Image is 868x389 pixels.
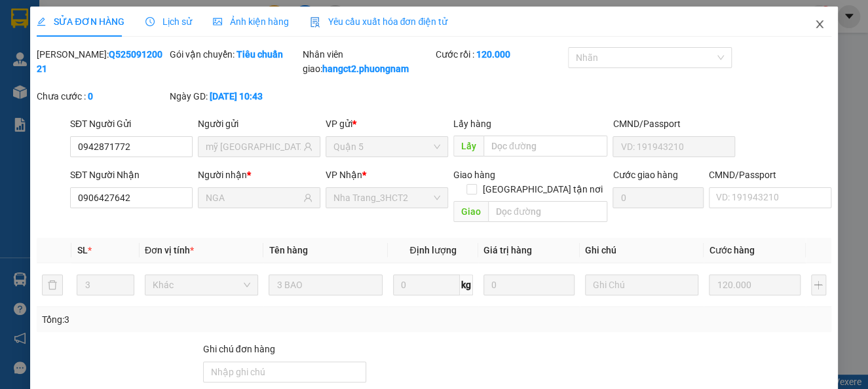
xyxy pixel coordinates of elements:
li: (c) 2017 [110,62,180,79]
span: Nha Trang_3HCT2 [333,188,440,208]
div: Cước rồi : [435,47,565,62]
input: 0 [709,274,800,295]
div: Người gửi [198,117,320,131]
span: edit [37,17,46,26]
span: VP Nhận [326,170,362,180]
span: Tên hàng [269,245,307,255]
div: SĐT Người Nhận [70,168,193,182]
span: kg [460,274,473,295]
button: Close [801,7,838,43]
b: 0 [88,91,93,102]
span: Giá trị hàng [483,245,532,255]
div: CMND/Passport [613,117,735,131]
span: close [814,19,825,29]
span: Định lượng [409,245,456,255]
input: 0 [483,274,575,295]
label: Ghi chú đơn hàng [203,344,275,354]
div: Ngày GD: [170,89,300,103]
span: SỬA ĐƠN HÀNG [37,16,124,27]
div: VP gửi [326,117,448,131]
input: Tên người gửi [206,139,301,154]
input: Tên người nhận [206,191,301,205]
span: Cước hàng [709,245,754,255]
span: Quận 5 [333,137,440,157]
span: Giao [453,201,488,222]
div: Tổng: 3 [42,312,336,327]
th: Ghi chú [580,238,704,263]
b: 120.000 [476,49,510,60]
button: delete [42,274,63,295]
b: Tiêu chuẩn [236,49,283,60]
span: Khác [153,275,251,295]
span: user [303,142,312,151]
span: user [303,193,312,202]
img: icon [310,17,320,28]
img: logo.jpg [142,16,174,48]
b: hangct2.phuongnam [322,64,409,74]
b: [DATE] 10:43 [210,91,263,102]
span: Yêu cầu xuất hóa đơn điện tử [310,16,448,27]
div: CMND/Passport [709,168,831,182]
span: clock-circle [145,17,155,26]
button: plus [811,274,826,295]
div: Nhân viên giao: [303,47,433,76]
div: [PERSON_NAME]: [37,47,167,76]
span: Lấy [453,136,483,157]
input: VD: Bàn, Ghế [269,274,383,295]
b: Gửi khách hàng [81,19,130,81]
input: Dọc đường [488,201,608,222]
div: Người nhận [198,168,320,182]
span: [GEOGRAPHIC_DATA] tận nơi [477,182,607,196]
span: Lấy hàng [453,119,491,129]
div: Chưa cước : [37,89,167,103]
div: Gói vận chuyển: [170,47,300,62]
b: Phương Nam Express [16,84,72,169]
input: Ghi chú đơn hàng [203,361,366,382]
span: SL [77,245,87,255]
span: Đơn vị tính [145,245,194,255]
input: VD: 191943210 [613,136,735,157]
input: Cước giao hàng [613,187,703,208]
span: picture [213,17,222,26]
span: Lịch sử [145,16,192,27]
span: Giao hàng [453,170,495,180]
span: Ảnh kiện hàng [213,16,289,27]
label: Cước giao hàng [613,170,677,180]
div: SĐT Người Gửi [70,117,193,131]
input: Ghi Chú [585,274,699,295]
b: [DOMAIN_NAME] [110,50,180,60]
input: Dọc đường [483,136,608,157]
